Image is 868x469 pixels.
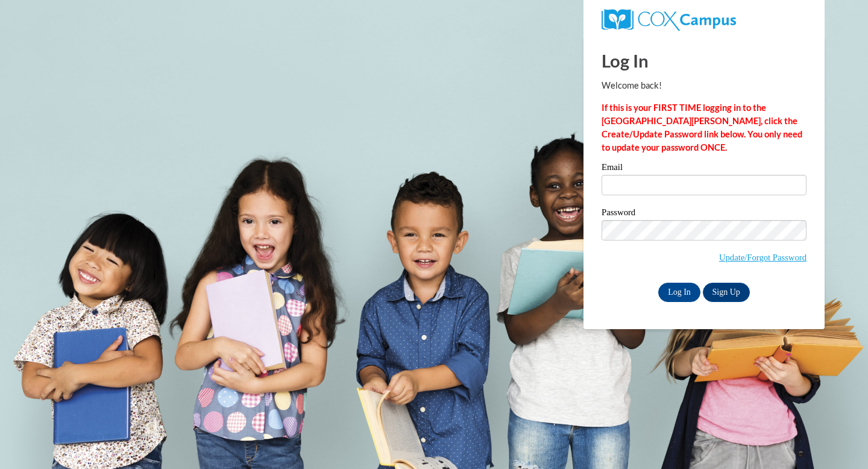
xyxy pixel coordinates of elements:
[602,14,736,24] a: COX Campus
[602,79,807,92] p: Welcome back!
[602,48,807,73] h1: Log In
[602,102,802,153] strong: If this is your FIRST TIME logging in to the [GEOGRAPHIC_DATA][PERSON_NAME], click the Create/Upd...
[719,253,807,262] a: Update/Forgot Password
[602,208,807,220] label: Password
[602,163,807,175] label: Email
[658,283,700,302] input: Log In
[602,9,736,31] img: COX Campus
[703,283,750,302] a: Sign Up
